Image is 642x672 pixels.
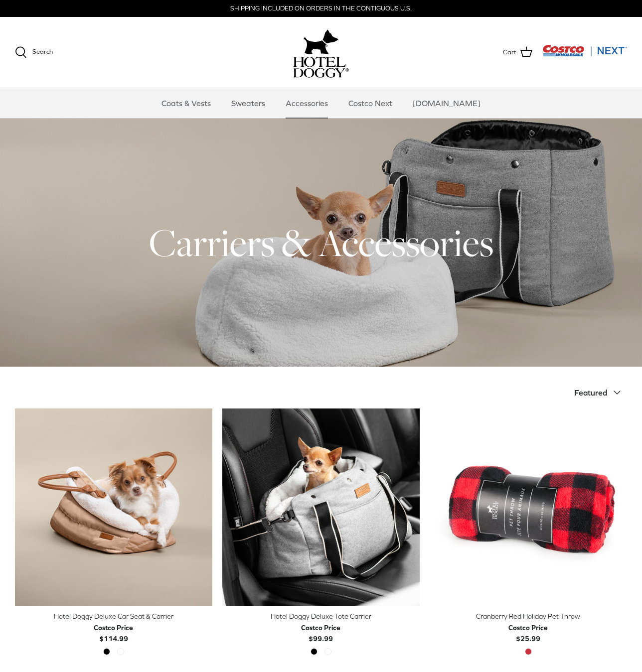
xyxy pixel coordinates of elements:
[222,611,420,622] div: Hotel Doggy Deluxe Tote Carrier
[15,46,53,58] a: Search
[430,611,627,644] a: Cranberry Red Holiday Pet Throw Costco Price$25.99
[277,88,337,118] a: Accessories
[222,611,420,644] a: Hotel Doggy Deluxe Tote Carrier Costco Price$99.99
[222,88,274,118] a: Sweaters
[503,46,532,59] a: Cart
[293,27,349,78] a: hoteldoggy.com hoteldoggycom
[293,57,349,78] img: hoteldoggycom
[404,88,489,118] a: [DOMAIN_NAME]
[339,88,401,118] a: Costco Next
[94,622,133,643] b: $114.99
[15,611,212,622] div: Hotel Doggy Deluxe Car Seat & Carrier
[304,27,338,57] img: hoteldoggy.com
[32,48,53,55] span: Search
[153,88,220,118] a: Coats & Vests
[15,408,212,606] a: Hotel Doggy Deluxe Car Seat & Carrier
[542,51,627,58] a: Visit Costco Next
[503,47,516,58] span: Cart
[15,218,627,267] h1: Carriers & Accessories
[574,388,607,397] span: Featured
[94,622,133,633] div: Costco Price
[222,408,420,606] a: Hotel Doggy Deluxe Tote Carrier
[15,611,212,644] a: Hotel Doggy Deluxe Car Seat & Carrier Costco Price$114.99
[574,382,627,403] button: Featured
[301,622,340,643] b: $99.99
[542,44,627,57] img: Costco Next
[430,611,627,622] div: Cranberry Red Holiday Pet Throw
[508,622,548,643] b: $25.99
[430,408,627,606] a: Cranberry Red Holiday Pet Throw
[301,622,340,633] div: Costco Price
[508,622,548,633] div: Costco Price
